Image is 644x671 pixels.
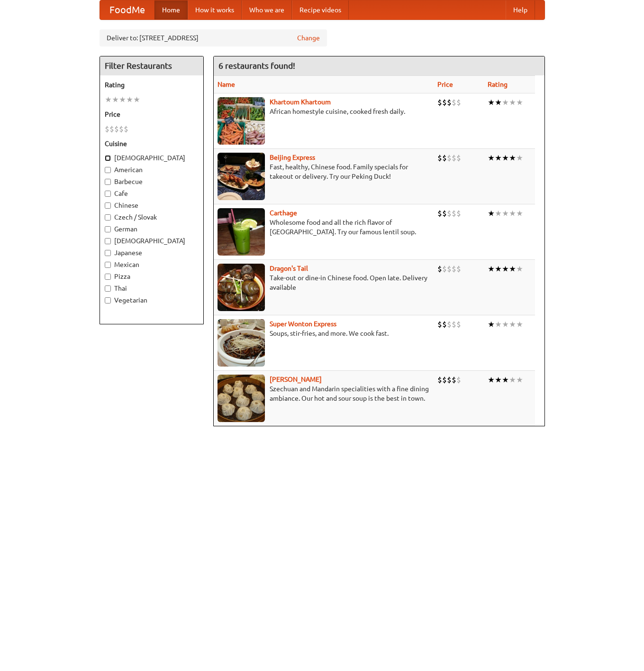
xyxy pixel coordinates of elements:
input: German [105,226,111,232]
li: ★ [495,264,502,274]
li: ★ [502,319,509,330]
b: Khartoum Khartoum [270,98,331,106]
li: $ [452,319,456,330]
label: Thai [105,284,199,293]
input: American [105,167,111,173]
a: Home [154,0,188,19]
li: ★ [502,264,509,274]
div: Deliver to: [STREET_ADDRESS] [100,29,327,46]
li: $ [119,124,124,134]
li: ★ [488,375,495,385]
label: Vegetarian [105,295,199,305]
img: carthage.jpg [218,208,265,256]
li: ★ [502,208,509,219]
li: ★ [516,153,523,163]
a: Help [506,0,535,19]
h5: Rating [105,80,199,90]
a: [PERSON_NAME] [270,376,322,383]
img: dragon.jpg [218,264,265,311]
li: $ [442,153,447,163]
li: $ [456,97,461,108]
input: Vegetarian [105,297,111,303]
label: Chinese [105,201,199,210]
li: ★ [495,97,502,108]
input: Japanese [105,250,111,256]
li: ★ [516,319,523,330]
li: ★ [509,319,516,330]
label: American [105,165,199,175]
h5: Price [105,110,199,119]
img: khartoum.jpg [218,97,265,145]
img: beijing.jpg [218,153,265,200]
li: $ [456,264,461,274]
label: German [105,224,199,234]
label: Japanese [105,248,199,257]
label: [DEMOGRAPHIC_DATA] [105,153,199,163]
input: Mexican [105,262,111,268]
li: $ [452,153,456,163]
li: $ [124,124,128,134]
h4: Filter Restaurants [100,56,203,75]
label: Pizza [105,272,199,281]
p: Soups, stir-fries, and more. We cook fast. [218,329,430,338]
a: Beijing Express [270,154,315,161]
input: [DEMOGRAPHIC_DATA] [105,238,111,244]
li: $ [452,375,456,385]
li: $ [447,153,452,163]
input: [DEMOGRAPHIC_DATA] [105,155,111,161]
li: $ [452,208,456,219]
li: ★ [495,153,502,163]
li: ★ [488,153,495,163]
li: $ [456,208,461,219]
a: Change [297,33,320,43]
ng-pluralize: 6 restaurants found! [218,61,295,70]
input: Thai [105,285,111,292]
a: Dragon's Tail [270,265,308,272]
li: $ [442,208,447,219]
li: ★ [502,97,509,108]
p: African homestyle cuisine, cooked fresh daily. [218,107,430,116]
li: ★ [495,319,502,330]
li: $ [442,97,447,108]
label: Mexican [105,260,199,269]
li: $ [456,153,461,163]
a: Recipe videos [292,0,349,19]
a: Name [218,81,235,88]
li: $ [456,375,461,385]
input: Barbecue [105,179,111,185]
li: ★ [133,94,140,105]
label: Cafe [105,189,199,198]
img: superwonton.jpg [218,319,265,367]
li: ★ [509,97,516,108]
li: ★ [112,94,119,105]
li: ★ [516,208,523,219]
a: Who we are [242,0,292,19]
li: ★ [488,97,495,108]
img: shandong.jpg [218,375,265,422]
p: Fast, healthy, Chinese food. Family specials for takeout or delivery. Try our Peking Duck! [218,162,430,181]
a: How it works [188,0,242,19]
h5: Cuisine [105,139,199,148]
li: $ [114,124,119,134]
li: $ [437,208,442,219]
li: $ [456,319,461,330]
p: Wholesome food and all the rich flavor of [GEOGRAPHIC_DATA]. Try our famous lentil soup. [218,218,430,237]
li: $ [442,319,447,330]
li: ★ [509,153,516,163]
li: $ [447,264,452,274]
li: ★ [509,375,516,385]
b: Carthage [270,209,297,217]
input: Czech / Slovak [105,214,111,221]
li: ★ [509,208,516,219]
a: FoodMe [100,0,154,19]
label: Barbecue [105,177,199,186]
input: Pizza [105,274,111,280]
label: Czech / Slovak [105,212,199,222]
li: $ [437,375,442,385]
li: ★ [516,375,523,385]
li: ★ [119,94,126,105]
li: $ [437,319,442,330]
li: ★ [488,208,495,219]
b: Super Wonton Express [270,320,336,328]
